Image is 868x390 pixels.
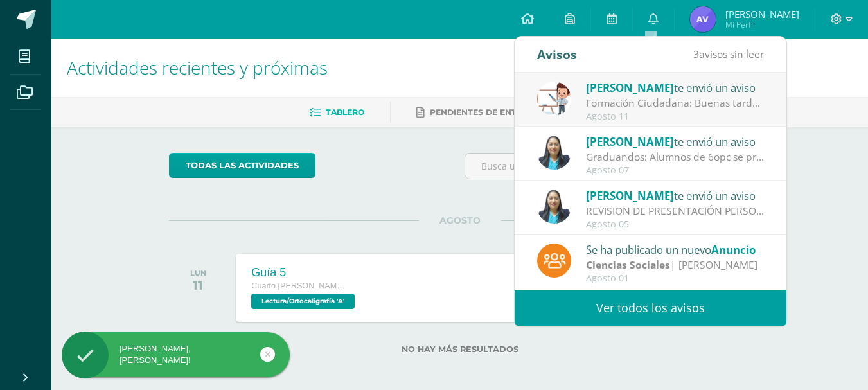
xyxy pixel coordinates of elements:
span: avisos sin leer [693,47,764,61]
div: te envió un aviso [586,187,765,204]
img: ecc667eb956bbaa3bd722bb9066bdf4d.png [690,6,716,32]
img: 49168807a2b8cca0ef2119beca2bd5ad.png [537,136,571,170]
div: Graduandos: Alumnos de 6opc se presentan el día lunes únicamente a examen pendiente y se retiran.... [586,150,765,164]
img: 66b8cf1cec89364a4f61a7e3b14e6833.png [537,82,571,116]
label: No hay más resultados [169,344,750,354]
div: Se ha publicado un nuevo [586,241,765,258]
span: Cuarto [PERSON_NAME]. CCLL en Computación [251,281,348,290]
div: LUN [190,269,206,278]
span: 3 [693,47,699,61]
span: Lectura/Ortocaligrafía 'A' [251,294,355,309]
div: Agosto 07 [586,165,765,176]
span: Anuncio [711,242,756,257]
span: [PERSON_NAME] [586,188,674,203]
div: te envió un aviso [586,79,765,96]
div: Guía 5 [251,266,358,279]
a: todas las Actividades [169,153,315,178]
span: AGOSTO [419,215,501,226]
div: Agosto 01 [586,273,765,284]
div: REVISION DE PRESENTACIÓN PERSONAL: Saludos Cordiales Les recordamos que estamos en evaluaciones d... [586,204,765,218]
span: Pendientes de entrega [430,107,540,117]
a: Tablero [310,102,364,123]
span: Mi Perfil [725,19,799,30]
input: Busca una actividad próxima aquí... [465,154,750,179]
img: 49168807a2b8cca0ef2119beca2bd5ad.png [537,190,571,224]
div: Agosto 05 [586,219,765,230]
div: Formación Ciudadana: Buenas tardes, el día de mañana se trabajará un mural, en grupo, favor lleva... [586,96,765,111]
span: [PERSON_NAME] [586,80,674,95]
span: Tablero [326,107,364,117]
a: Ver todos los avisos [515,290,786,326]
strong: Ciencias Sociales [586,258,670,272]
div: | [PERSON_NAME] [586,258,765,272]
span: [PERSON_NAME] [586,134,674,149]
div: [PERSON_NAME], [PERSON_NAME]! [62,343,290,366]
div: Agosto 11 [586,111,765,122]
div: te envió un aviso [586,133,765,150]
a: Pendientes de entrega [416,102,540,123]
span: Actividades recientes y próximas [67,55,328,80]
span: [PERSON_NAME] [725,8,799,21]
div: Avisos [537,37,577,72]
div: 11 [190,278,206,293]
